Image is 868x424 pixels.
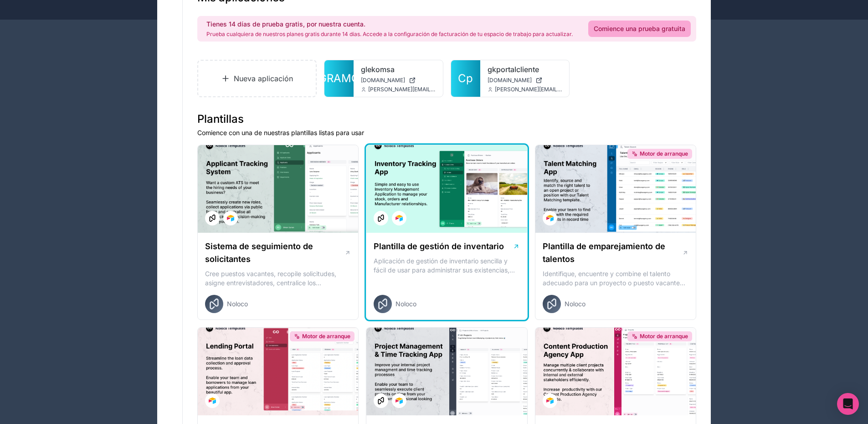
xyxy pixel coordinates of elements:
img: Logotipo de Airtable [546,215,554,222]
div: Abrir Intercom Messenger [837,393,859,415]
font: Nueva aplicación [234,74,293,83]
font: Motor de arranque [640,150,688,157]
font: Motor de arranque [640,333,688,340]
font: glekomsa [361,65,395,74]
img: Logotipo de Airtable [209,397,216,404]
font: Comience una prueba gratuita [594,25,685,32]
a: Nueva aplicación [197,60,317,97]
font: Cree puestos vacantes, recopile solicitudes, asigne entrevistadores, centralice los comentarios d... [205,270,344,305]
font: Noloco [565,300,586,308]
a: Comience una prueba gratuita [588,21,691,37]
font: [PERSON_NAME][EMAIL_ADDRESS][DOMAIN_NAME] [495,86,632,93]
a: [DOMAIN_NAME] [488,77,562,84]
font: Tienes 14 días de prueba gratis, por nuestra cuenta. [206,20,365,28]
font: Plantilla de emparejamiento de talentos [543,241,665,264]
font: Motor de arranque [302,333,350,340]
font: GRAMO [318,72,360,85]
a: gkportalcliente [488,64,562,75]
font: Identifique, encuentre y combine el talento adecuado para un proyecto o puesto vacante con nuestr... [543,270,685,305]
font: Cp [458,72,473,85]
font: Sistema de seguimiento de solicitantes [205,241,313,264]
a: glekomsa [361,64,436,75]
font: [DOMAIN_NAME] [361,77,405,84]
img: Logotipo de Airtable [395,215,403,222]
font: Plantillas [197,112,244,126]
font: gkportalcliente [488,65,539,74]
img: Logotipo de Airtable [395,397,403,404]
font: Prueba cualquiera de nuestros planes gratis durante 14 días. Accede a la configuración de factura... [206,31,573,37]
font: Comience con una de nuestras plantillas listas para usar [197,129,364,136]
font: [DOMAIN_NAME] [488,77,532,84]
a: [DOMAIN_NAME] [361,77,436,84]
font: Noloco [227,300,248,308]
font: Noloco [395,300,416,308]
img: Logotipo de Airtable [546,397,554,404]
img: Logotipo de Airtable [227,215,234,222]
font: Aplicación de gestión de inventario sencilla y fácil de usar para administrar sus existencias, pe... [374,257,515,283]
a: GRAMO [324,60,354,97]
font: [PERSON_NAME][EMAIL_ADDRESS][DOMAIN_NAME] [368,86,505,93]
a: Cp [451,60,480,97]
font: Plantilla de gestión de inventario [374,241,504,251]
